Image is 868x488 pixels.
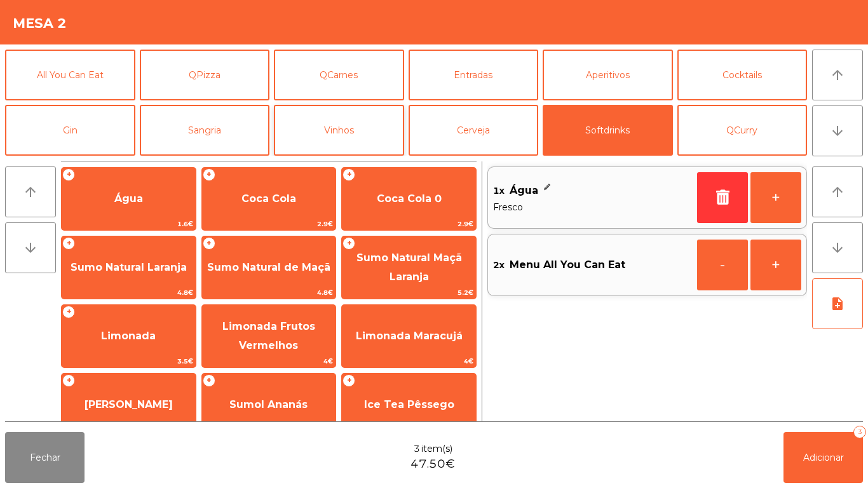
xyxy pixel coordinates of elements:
[543,105,673,156] button: Softdrinks
[493,181,505,200] span: 1x
[274,50,404,100] button: QCarnes
[853,426,866,438] div: 3
[677,105,808,156] button: QCurry
[207,261,330,273] span: Sumo Natural de Maçã
[62,237,75,250] span: +
[203,168,215,181] span: +
[241,193,296,205] span: Coca Cola
[5,166,56,217] button: arrow_upward
[342,237,355,250] span: +
[342,287,476,299] span: 5.2€
[830,123,845,139] i: arrow_downward
[62,218,196,230] span: 1.6€
[62,287,196,299] span: 4.8€
[812,222,863,273] button: arrow_downward
[803,452,844,463] span: Adicionar
[410,456,455,473] span: 47.50€
[13,14,67,33] h4: Mesa 2
[101,330,156,342] span: Limonada
[62,168,75,181] span: +
[114,193,143,205] span: Água
[62,355,196,367] span: 3.5€
[830,296,845,311] i: note_add
[62,374,75,387] span: +
[364,398,454,410] span: Ice Tea Pêssego
[812,166,863,217] button: arrow_upward
[543,50,673,100] button: Aperitivos
[421,442,452,456] span: item(s)
[71,261,187,273] span: Sumo Natural Laranja
[203,374,215,387] span: +
[414,442,420,456] span: 3
[202,355,336,367] span: 4€
[409,50,539,100] button: Entradas
[202,218,336,230] span: 2.9€
[342,168,355,181] span: +
[342,218,476,230] span: 2.9€
[23,240,38,255] i: arrow_downward
[812,50,863,100] button: arrow_upward
[783,432,863,483] button: Adicionar3
[750,240,801,290] button: +
[697,240,748,290] button: -
[356,330,463,342] span: Limonada Maracujá
[203,237,215,250] span: +
[812,105,863,156] button: arrow_downward
[62,306,75,318] span: +
[356,252,462,283] span: Sumo Natural Maçã Laranja
[812,278,863,329] button: note_add
[830,240,845,255] i: arrow_downward
[222,320,315,351] span: Limonada Frutos Vermelhos
[140,50,270,100] button: QPizza
[5,105,135,156] button: Gin
[342,374,355,387] span: +
[5,432,85,483] button: Fechar
[85,398,173,410] span: [PERSON_NAME]
[677,50,808,100] button: Cocktails
[493,255,505,274] span: 2x
[202,287,336,299] span: 4.8€
[493,200,692,214] span: Fresco
[274,105,404,156] button: Vinhos
[750,172,801,223] button: +
[5,50,135,100] button: All You Can Eat
[23,184,38,200] i: arrow_upward
[140,105,270,156] button: Sangria
[229,398,308,410] span: Sumol Ananás
[409,105,539,156] button: Cerveja
[342,355,476,367] span: 4€
[377,193,442,205] span: Coca Cola 0
[510,255,625,274] span: Menu All You Can Eat
[830,184,845,200] i: arrow_upward
[5,222,56,273] button: arrow_downward
[830,67,845,83] i: arrow_upward
[510,181,538,200] span: Água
